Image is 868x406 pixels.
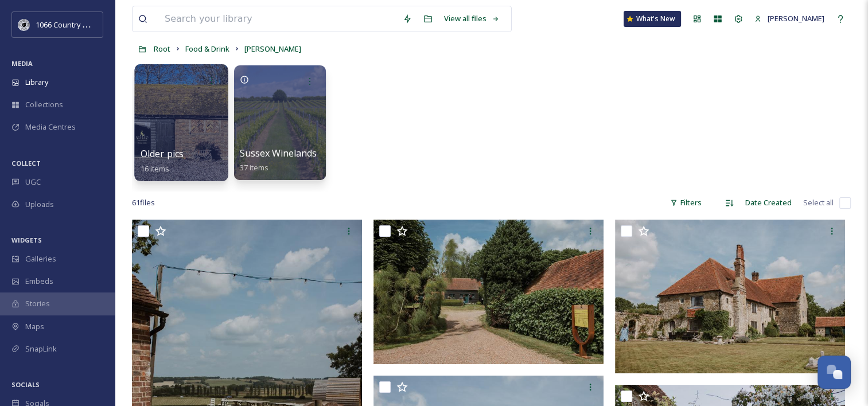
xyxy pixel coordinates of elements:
[25,253,56,264] span: Galleries
[141,147,184,160] span: Older pics
[185,44,229,54] span: Food & Drink
[25,177,41,188] span: UGC
[624,11,681,27] a: What's New
[438,7,505,30] a: View all files
[818,356,851,389] button: Open Chat
[240,147,317,159] span: Sussex Winelands
[25,276,53,287] span: Embeds
[25,77,48,88] span: Library
[18,19,30,30] img: logo_footerstamp.png
[240,162,268,173] span: 37 items
[185,42,229,56] a: Food & Drink
[25,343,57,354] span: SnapLink
[25,99,63,110] span: Collections
[749,7,830,30] a: [PERSON_NAME]
[36,19,116,30] span: 1066 Country Marketing
[141,163,170,173] span: 16 items
[159,6,397,32] input: Search your library
[768,13,824,24] span: [PERSON_NAME]
[664,192,707,214] div: Filters
[615,220,845,373] img: Charles Palmer - Campaign Shoot (109).jpg
[132,197,155,208] span: 61 file s
[11,59,33,68] span: MEDIA
[141,149,184,174] a: Older pics16 items
[25,298,50,309] span: Stories
[240,148,317,173] a: Sussex Winelands37 items
[154,44,170,54] span: Root
[11,236,42,244] span: WIDGETS
[244,44,301,54] span: [PERSON_NAME]
[11,159,41,167] span: COLLECT
[373,220,604,364] img: Charles Palmer - Campaign Shoot (110).jpg
[244,42,301,56] a: [PERSON_NAME]
[25,199,54,210] span: Uploads
[25,321,44,332] span: Maps
[11,380,40,389] span: SOCIALS
[803,197,834,208] span: Select all
[154,42,170,56] a: Root
[739,192,797,214] div: Date Created
[25,122,76,132] span: Media Centres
